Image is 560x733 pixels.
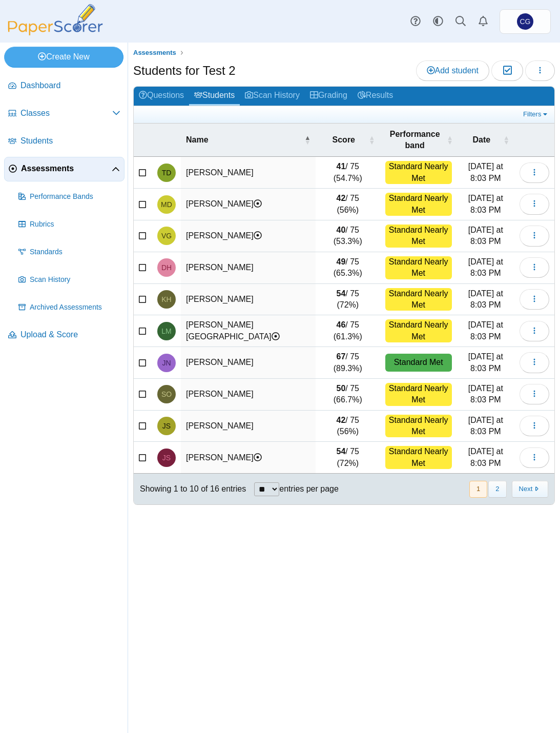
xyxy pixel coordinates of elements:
b: 41 [337,162,346,171]
span: Students [20,135,120,147]
b: 42 [337,416,346,424]
a: Performance Bands [14,185,125,209]
a: Assessments [4,157,125,181]
div: Standard Nearly Met [385,415,452,438]
b: 49 [337,257,346,266]
td: / 75 (53.3%) [316,220,380,252]
a: Scan History [14,268,125,292]
span: Add student [427,66,479,75]
span: Landon McDonald [161,328,171,335]
span: Upload & Score [20,329,120,340]
span: Performance band [385,129,445,152]
a: Assessments [131,47,179,59]
span: Score : Activate to sort [369,135,375,145]
span: Tanner Dietz [162,169,172,176]
nav: pagination [468,481,548,498]
td: [PERSON_NAME] [181,189,316,220]
td: [PERSON_NAME] [181,442,316,474]
td: [PERSON_NAME] [181,411,316,442]
div: Standard Nearly Met [385,193,452,216]
td: / 75 (56%) [316,411,380,442]
img: PaperScorer [4,4,107,35]
span: Sarida Olson [161,391,172,398]
time: Sep 23, 2025 at 8:03 PM [468,416,503,436]
span: Christopher Gutierrez [520,18,531,25]
span: Dillon Hays [161,264,172,271]
span: Assessments [21,163,112,174]
span: Jacob Savage [162,422,171,430]
time: Sep 23, 2025 at 8:03 PM [468,226,503,246]
span: Kenneth Hill [161,296,171,303]
time: Sep 23, 2025 at 8:03 PM [468,447,503,467]
div: Standard Nearly Met [385,161,452,184]
td: / 75 (61.3%) [316,315,380,347]
b: 40 [337,226,346,234]
a: Dashboard [4,74,125,98]
span: Performance band : Activate to sort [447,135,452,145]
td: / 75 (72%) [316,442,380,474]
td: / 75 (54.7%) [316,157,380,189]
span: Mason Dotson [161,201,172,208]
b: 54 [337,289,346,298]
button: 1 [469,481,487,498]
div: Standard Met [385,354,452,372]
span: Date [462,134,501,146]
span: Victor Galvan [161,232,172,239]
time: Sep 23, 2025 at 8:03 PM [468,289,503,309]
a: Add student [416,60,489,81]
a: Alerts [472,10,494,33]
span: Name : Activate to invert sorting [304,135,310,145]
span: Scan History [30,275,120,285]
a: Students [4,129,125,154]
a: Questions [134,87,189,106]
td: / 75 (89.3%) [316,347,380,379]
td: / 75 (56%) [316,189,380,220]
div: Standard Nearly Met [385,383,452,406]
td: / 75 (65.3%) [316,252,380,284]
td: [PERSON_NAME][GEOGRAPHIC_DATA] [181,315,316,347]
a: PaperScorer [4,28,107,37]
a: Filters [521,109,552,119]
span: Archived Assessments [30,302,120,313]
b: 54 [337,447,346,456]
td: [PERSON_NAME] [181,157,316,189]
div: Showing 1 to 10 of 16 entries [134,474,246,504]
b: 67 [337,352,346,361]
button: 2 [488,481,506,498]
time: Sep 23, 2025 at 8:03 PM [468,194,503,214]
a: Archived Assessments [14,295,125,320]
time: Sep 23, 2025 at 8:03 PM [468,352,503,372]
span: Name [186,134,302,146]
td: [PERSON_NAME] [181,379,316,411]
span: Performance Bands [30,192,120,202]
div: Standard Nearly Met [385,446,452,469]
td: / 75 (72%) [316,284,380,316]
a: Classes [4,101,125,126]
a: Students [189,87,240,106]
div: Standard Nearly Met [385,256,452,279]
span: Assessments [133,49,176,56]
a: Upload & Score [4,323,125,348]
a: Rubrics [14,212,125,237]
td: [PERSON_NAME] [181,252,316,284]
span: Date : Activate to sort [503,135,509,145]
span: Jon Narva [162,359,171,366]
span: Classes [20,108,112,119]
span: Dashboard [20,80,120,91]
div: Standard Nearly Met [385,319,452,342]
td: [PERSON_NAME] [181,284,316,316]
a: Scan History [240,87,305,106]
button: Next [512,481,548,498]
b: 50 [337,384,346,393]
time: Sep 23, 2025 at 8:03 PM [468,162,503,182]
a: Create New [4,47,123,67]
span: Christopher Gutierrez [517,13,533,30]
a: Standards [14,240,125,264]
td: / 75 (66.7%) [316,379,380,411]
b: 46 [337,320,346,329]
time: Sep 23, 2025 at 8:03 PM [468,384,503,404]
span: Rubrics [30,219,120,230]
label: entries per page [279,484,339,493]
div: Standard Nearly Met [385,225,452,248]
a: Grading [305,87,352,106]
